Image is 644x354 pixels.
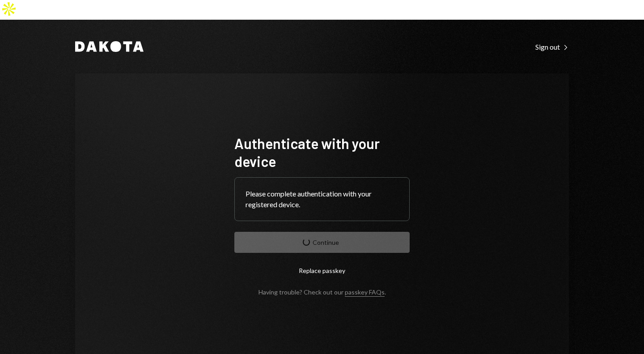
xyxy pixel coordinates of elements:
div: Please complete authentication with your registered device. [246,188,398,210]
button: Replace passkey [234,260,410,281]
a: Sign out [535,42,569,51]
div: Sign out [535,43,569,51]
h1: Authenticate with your device [234,134,410,170]
a: passkey FAQs [345,288,385,297]
div: Having trouble? Check out our . [258,288,386,296]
